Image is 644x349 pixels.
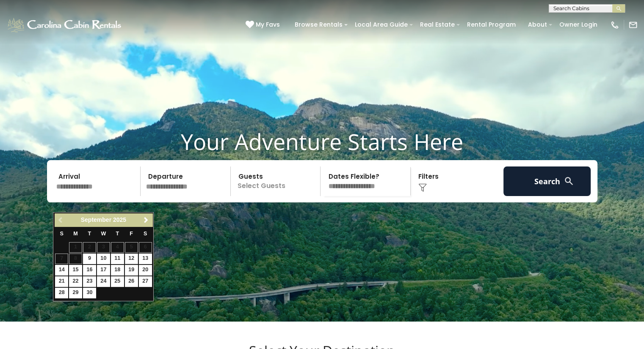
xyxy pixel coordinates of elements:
[97,276,110,287] a: 24
[139,276,152,287] a: 27
[351,18,412,31] a: Local Area Guide
[125,265,138,275] a: 19
[416,18,459,31] a: Real Estate
[125,254,138,264] a: 12
[610,20,619,30] img: phone-regular-white.png
[141,215,151,225] a: Next
[73,231,78,237] span: Monday
[83,254,96,264] a: 9
[256,20,280,29] span: My Favs
[60,231,63,237] span: Sunday
[139,265,152,275] a: 20
[246,20,282,30] a: My Favs
[55,288,68,298] a: 28
[111,254,124,264] a: 11
[116,231,119,237] span: Thursday
[101,231,106,237] span: Wednesday
[83,265,96,275] a: 16
[463,18,520,31] a: Rental Program
[125,276,138,287] a: 26
[83,276,96,287] a: 23
[113,216,126,223] span: 2025
[97,265,110,275] a: 17
[81,216,111,223] span: September
[83,288,96,298] a: 30
[111,276,124,287] a: 25
[6,16,124,33] img: White-1-1-2.png
[88,231,91,237] span: Tuesday
[69,288,82,298] a: 29
[564,176,574,186] img: search-regular-white.png
[524,18,551,31] a: About
[233,166,321,196] p: Select Guests
[503,166,591,196] button: Search
[628,20,638,30] img: mail-regular-white.png
[69,265,82,275] a: 15
[55,276,68,287] a: 21
[143,217,149,224] span: Next
[555,18,602,31] a: Owner Login
[139,254,152,264] a: 13
[144,231,147,237] span: Saturday
[111,265,124,275] a: 18
[6,128,638,155] h1: Your Adventure Starts Here
[290,18,347,31] a: Browse Rentals
[418,183,427,192] img: filter--v1.png
[130,231,133,237] span: Friday
[69,276,82,287] a: 22
[55,265,68,275] a: 14
[97,254,110,264] a: 10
